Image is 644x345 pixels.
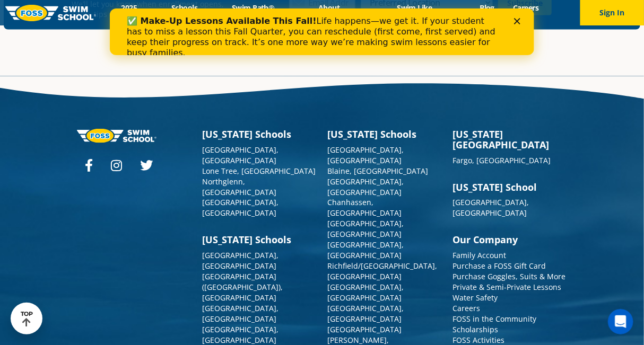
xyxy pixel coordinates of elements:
a: [GEOGRAPHIC_DATA] ([GEOGRAPHIC_DATA]), [GEOGRAPHIC_DATA] [202,272,283,303]
a: Blaine, [GEOGRAPHIC_DATA] [327,166,428,176]
a: Private & Semi-Private Lessons [452,282,561,293]
h3: [US_STATE] School [452,182,567,192]
a: [GEOGRAPHIC_DATA], [GEOGRAPHIC_DATA] [202,304,279,324]
a: Swim Path® Program [207,3,300,23]
iframe: Intercom live chat banner [110,8,534,55]
a: [GEOGRAPHIC_DATA], [GEOGRAPHIC_DATA] [202,145,279,165]
img: FOSS Swim School Logo [5,5,96,21]
a: [GEOGRAPHIC_DATA], [GEOGRAPHIC_DATA] [452,198,529,218]
a: Fargo, [GEOGRAPHIC_DATA] [452,155,551,165]
h3: [US_STATE][GEOGRAPHIC_DATA] [452,129,567,150]
a: Family Account [452,251,506,261]
a: [GEOGRAPHIC_DATA], [GEOGRAPHIC_DATA] [327,240,404,261]
h3: [US_STATE] Schools [327,129,442,139]
a: [GEOGRAPHIC_DATA], [GEOGRAPHIC_DATA] [327,219,404,240]
a: Lone Tree, [GEOGRAPHIC_DATA] [202,166,316,176]
a: [GEOGRAPHIC_DATA], [GEOGRAPHIC_DATA] [202,198,279,218]
a: [GEOGRAPHIC_DATA], [GEOGRAPHIC_DATA] [327,176,404,197]
a: About FOSS [300,3,359,23]
a: Chanhassen, [GEOGRAPHIC_DATA] [327,198,402,218]
a: [GEOGRAPHIC_DATA], [GEOGRAPHIC_DATA] [327,282,404,303]
a: [GEOGRAPHIC_DATA], [GEOGRAPHIC_DATA] [202,251,279,271]
a: Richfield/[GEOGRAPHIC_DATA], [GEOGRAPHIC_DATA] [327,261,437,282]
a: 2025 Calendar [96,3,162,23]
a: Scholarships [452,325,498,335]
b: ✅ Make-Up Lessons Available This Fall! [17,7,207,17]
a: [GEOGRAPHIC_DATA], [GEOGRAPHIC_DATA] [327,145,404,165]
h3: [US_STATE] Schools [202,235,317,245]
iframe: Intercom live chat [608,309,633,334]
a: Schools [162,3,207,13]
a: Careers [452,304,480,314]
a: Water Safety [452,293,498,303]
img: Foss-logo-horizontal-white.svg [77,129,156,143]
a: [GEOGRAPHIC_DATA], [GEOGRAPHIC_DATA] [327,304,404,324]
a: Purchase a FOSS Gift Card [452,261,546,271]
a: Careers [504,3,548,13]
div: Life happens—we get it. If your student has to miss a lesson this Fall Quarter, you can reschedul... [17,7,390,50]
div: TOP [21,311,33,327]
a: Northglenn, [GEOGRAPHIC_DATA] [202,176,276,197]
a: Blog [471,3,504,13]
a: FOSS in the Community [452,314,536,324]
div: Close [404,10,415,16]
h3: [US_STATE] Schools [202,129,317,139]
a: Purchase Goggles, Suits & More [452,272,565,282]
a: Swim Like [PERSON_NAME] [359,3,471,23]
h3: Our Company [452,235,567,245]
